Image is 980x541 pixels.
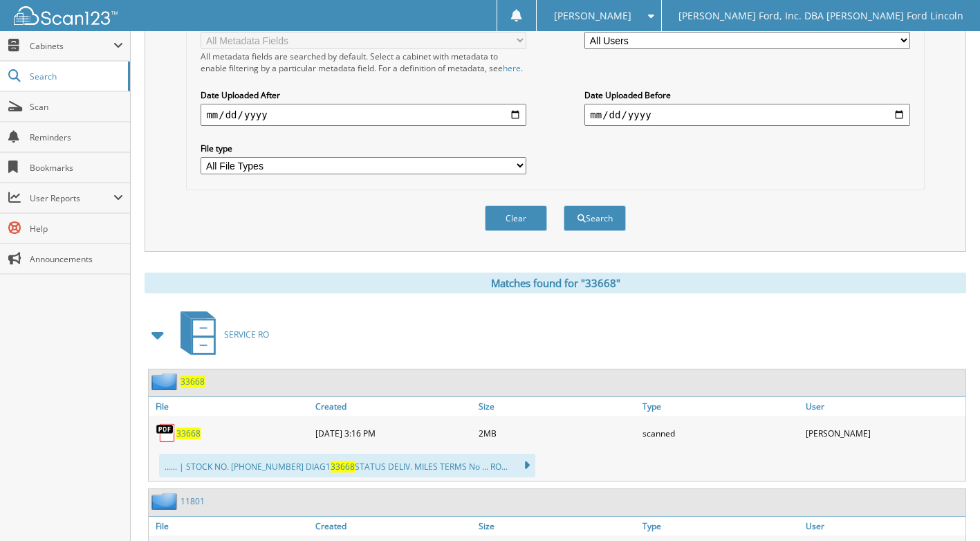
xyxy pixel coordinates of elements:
[181,376,205,387] a: 33668
[639,397,802,416] a: Type
[30,131,123,143] span: Reminders
[201,89,526,101] label: Date Uploaded After
[554,12,631,20] span: [PERSON_NAME]
[802,419,965,447] div: [PERSON_NAME]
[584,89,909,101] label: Date Uploaded Before
[564,205,626,231] button: Search
[201,51,526,74] div: All metadata fields are searched by default. Select a cabinet with metadata to enable filtering b...
[485,205,547,231] button: Clear
[30,223,123,235] span: Help
[312,397,475,416] a: Created
[224,329,269,340] span: SERVICE RO
[475,419,638,447] div: 2MB
[151,493,181,510] img: folder2.png
[802,397,965,416] a: User
[503,62,521,74] a: here
[172,307,269,362] a: SERVICE RO
[30,101,123,113] span: Scan
[911,475,980,541] iframe: Chat Widget
[639,419,802,447] div: scanned
[30,40,113,52] span: Cabinets
[584,104,909,126] input: end
[802,517,965,535] a: User
[312,517,475,535] a: Created
[149,397,312,416] a: File
[475,397,638,416] a: Size
[201,143,526,154] label: File type
[181,495,205,507] a: 11801
[149,517,312,535] a: File
[156,423,176,443] img: PDF.png
[678,12,963,20] span: [PERSON_NAME] Ford, Inc. DBA [PERSON_NAME] Ford Lincoln
[14,6,118,25] img: scan123-logo-white.svg
[145,273,966,293] div: Matches found for "33668"
[30,192,113,204] span: User Reports
[201,104,526,126] input: start
[30,162,123,174] span: Bookmarks
[312,419,475,447] div: [DATE] 3:16 PM
[176,428,201,439] a: 33668
[159,454,535,477] div: ...... | STOCK NO. [PHONE_NUMBER] DIAG1 STATUS DELIV. MILES TERMS No ... RO...
[151,373,181,390] img: folder2.png
[30,253,123,265] span: Announcements
[475,517,638,535] a: Size
[30,71,121,82] span: Search
[639,517,802,535] a: Type
[331,461,355,473] span: 33668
